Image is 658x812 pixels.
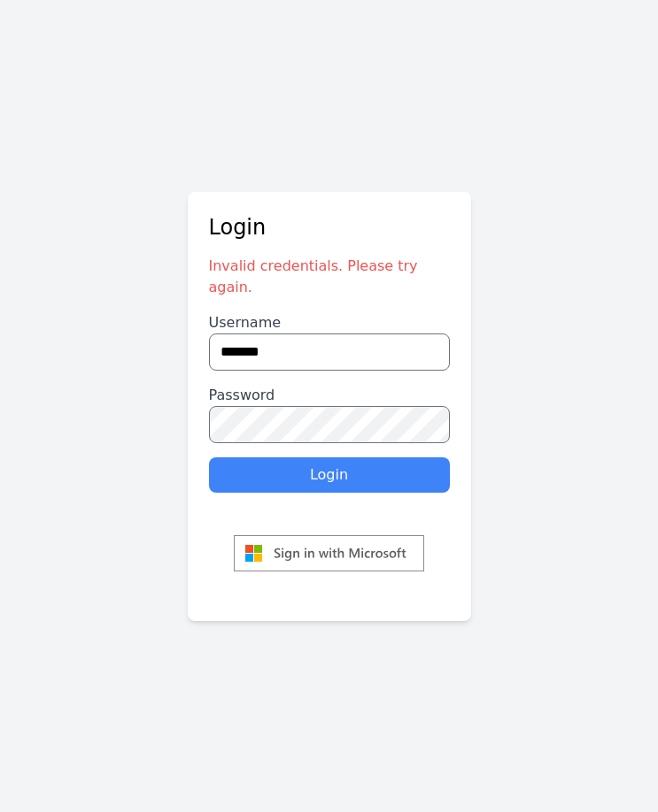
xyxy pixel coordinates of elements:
label: Username [209,312,450,333]
button: Login [209,457,450,493]
label: Password [209,385,450,406]
p: Invalid credentials. Please try again. [209,256,450,298]
img: ms-symbollockup_signin_light.svg [234,521,424,571]
h2: Login [209,213,450,241]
